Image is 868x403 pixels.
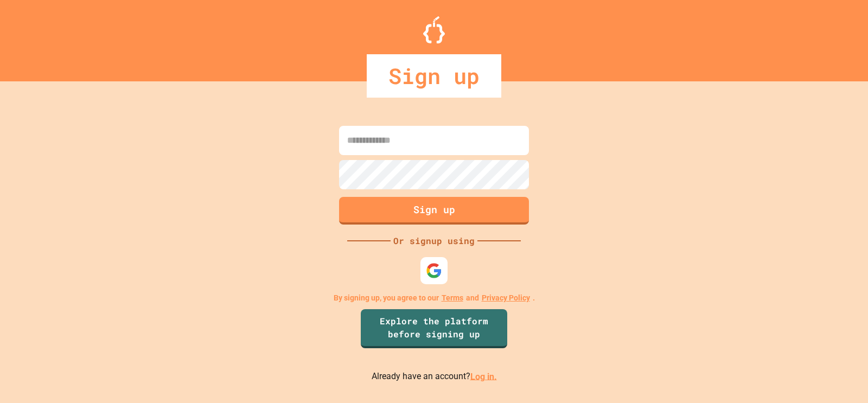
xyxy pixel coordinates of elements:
div: Sign up [367,54,501,98]
a: Terms [442,292,463,304]
a: Privacy Policy [482,292,530,304]
img: google-icon.svg [426,263,442,279]
div: Or signup using [391,234,477,247]
button: Sign up [339,197,529,225]
a: Explore the platform before signing up [361,309,507,348]
a: Log in. [470,371,497,381]
p: By signing up, you agree to our and . [334,292,535,304]
p: Already have an account? [372,370,497,383]
img: Logo.svg [423,16,445,43]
